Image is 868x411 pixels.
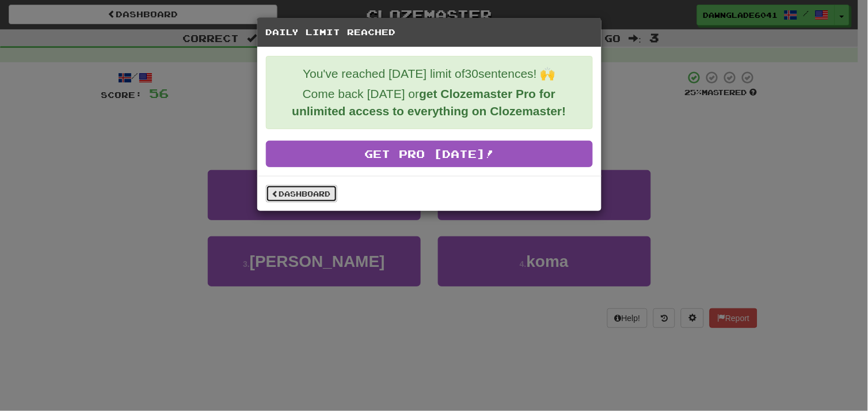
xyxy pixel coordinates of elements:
[266,185,337,202] a: Dashboard
[275,85,584,120] p: Come back [DATE] or
[266,141,593,167] a: Get Pro [DATE]!
[266,27,593,38] h5: Daily Limit Reached
[275,65,584,82] p: You've reached [DATE] limit of 30 sentences! 🙌
[292,87,566,118] strong: get Clozemaster Pro for unlimited access to everything on Clozemaster!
